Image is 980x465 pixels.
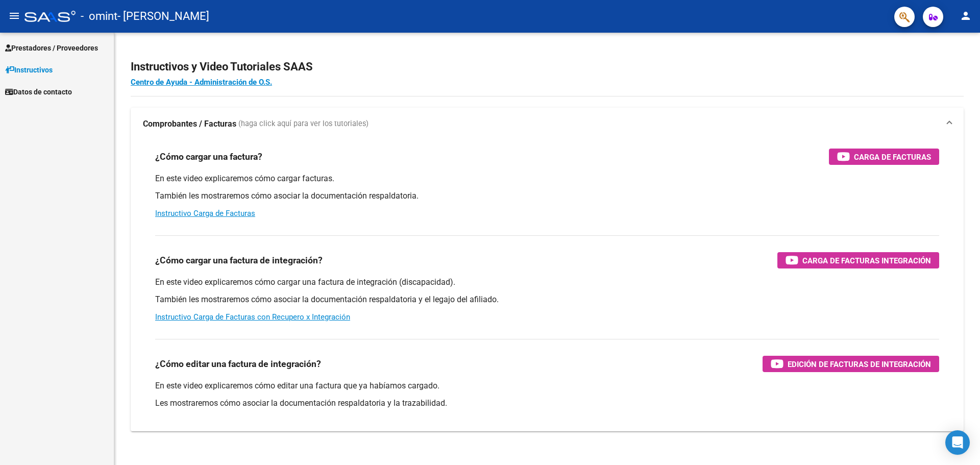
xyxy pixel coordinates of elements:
p: En este video explicaremos cómo cargar facturas. [155,173,939,184]
button: Carga de Facturas Integración [777,252,939,268]
h2: Instructivos y Video Tutoriales SAAS [131,57,964,77]
span: Datos de contacto [5,86,72,97]
p: También les mostraremos cómo asociar la documentación respaldatoria. [155,190,939,202]
h3: ¿Cómo editar una factura de integración? [155,357,321,371]
p: En este video explicaremos cómo cargar una factura de integración (discapacidad). [155,277,939,288]
span: Carga de Facturas Integración [802,254,931,267]
span: - [PERSON_NAME] [117,5,209,28]
h3: ¿Cómo cargar una factura de integración? [155,253,323,267]
a: Instructivo Carga de Facturas [155,209,255,218]
strong: Comprobantes / Facturas [143,118,236,130]
span: - omint [81,5,117,28]
mat-icon: person [960,10,972,22]
span: Prestadores / Proveedores [5,42,98,54]
button: Edición de Facturas de integración [763,356,939,372]
div: Comprobantes / Facturas (haga click aquí para ver los tutoriales) [131,140,964,431]
mat-icon: menu [8,10,20,22]
a: Instructivo Carga de Facturas con Recupero x Integración [155,312,350,322]
span: Edición de Facturas de integración [788,358,931,371]
p: También les mostraremos cómo asociar la documentación respaldatoria y el legajo del afiliado. [155,294,939,305]
h3: ¿Cómo cargar una factura? [155,150,262,164]
span: Carga de Facturas [854,151,931,163]
p: En este video explicaremos cómo editar una factura que ya habíamos cargado. [155,380,939,391]
span: (haga click aquí para ver los tutoriales) [238,118,369,130]
p: Les mostraremos cómo asociar la documentación respaldatoria y la trazabilidad. [155,398,939,409]
mat-expansion-panel-header: Comprobantes / Facturas (haga click aquí para ver los tutoriales) [131,108,964,140]
span: Instructivos [5,64,53,76]
button: Carga de Facturas [829,149,939,165]
a: Centro de Ayuda - Administración de O.S. [131,78,272,87]
div: Open Intercom Messenger [945,430,970,455]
